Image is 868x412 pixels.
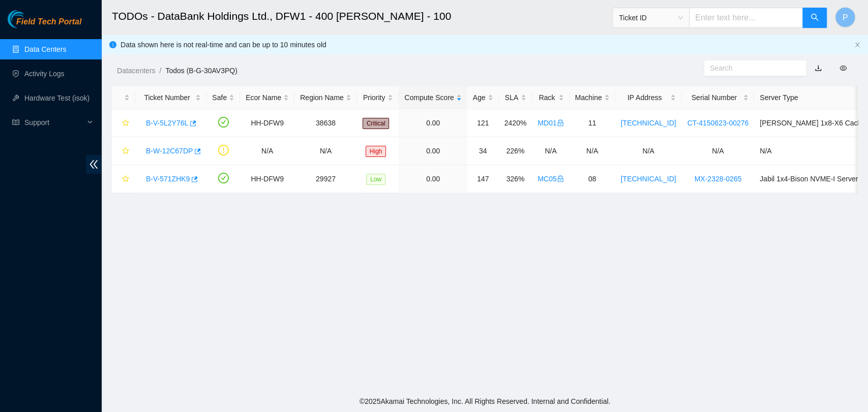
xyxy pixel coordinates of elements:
[467,137,499,165] td: 34
[710,62,792,74] input: Search
[86,155,102,174] span: double-left
[218,173,229,183] span: check-circle
[854,42,860,48] button: close
[146,119,188,127] a: B-V-5L2Y76L
[240,137,294,165] td: N/A
[165,67,237,75] a: Todos (B-G-30AV3PQ)
[218,145,229,155] span: exclamation-circle
[117,67,155,75] a: Datacenters
[122,147,129,155] span: star
[294,137,357,165] td: N/A
[218,117,229,128] span: check-circle
[12,119,19,126] span: read
[117,143,130,159] button: star
[621,175,676,183] a: [TECHNICAL_ID]
[621,119,676,127] a: [TECHNICAL_ID]
[537,119,563,127] a: MD01lock
[146,175,190,183] a: B-V-571ZHK9
[619,10,683,25] span: Ticket ID
[499,137,532,165] td: 226%
[467,165,499,193] td: 147
[399,137,467,165] td: 0.00
[811,13,819,23] span: search
[694,175,741,183] a: MX-2328-0265
[8,18,81,31] a: Akamai TechnologiesField Tech Portal
[537,175,563,183] a: MC05lock
[240,109,294,137] td: HH-DFW9
[570,165,615,193] td: 08
[122,119,129,128] span: star
[24,112,84,133] span: Support
[117,171,130,187] button: star
[16,17,81,27] span: Field Tech Portal
[102,391,868,412] footer: © 2025 Akamai Technologies, Inc. All Rights Reserved. Internal and Confidential.
[532,137,569,165] td: N/A
[366,174,385,185] span: Low
[689,8,803,28] input: Enter text here...
[835,7,855,27] button: P
[24,70,65,78] a: Activity Logs
[122,175,129,183] span: star
[615,137,682,165] td: N/A
[570,137,615,165] td: N/A
[854,42,860,48] span: close
[24,94,89,102] a: Hardware Test (isok)
[366,146,386,157] span: High
[499,109,532,137] td: 2420%
[467,109,499,137] td: 121
[499,165,532,193] td: 326%
[570,109,615,137] td: 11
[557,175,564,182] span: lock
[681,137,754,165] td: N/A
[146,147,193,155] a: B-W-12C67DP
[840,65,847,72] span: eye
[687,119,749,127] a: CT-4150623-00276
[399,109,467,137] td: 0.00
[363,118,390,129] span: Critical
[399,165,467,193] td: 0.00
[117,115,130,131] button: star
[240,165,294,193] td: HH-DFW9
[807,60,829,76] button: download
[557,119,564,126] span: lock
[294,165,357,193] td: 29927
[24,45,66,53] a: Data Centers
[294,109,357,137] td: 38638
[802,8,827,28] button: search
[159,67,161,75] span: /
[843,11,848,24] span: P
[8,10,51,28] img: Akamai Technologies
